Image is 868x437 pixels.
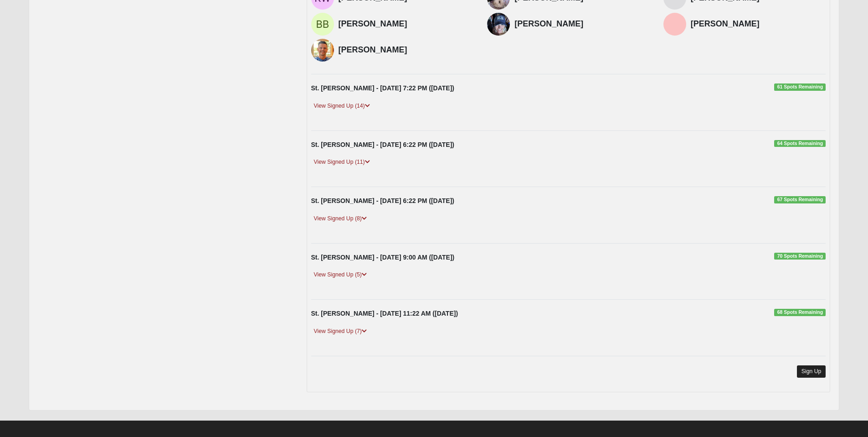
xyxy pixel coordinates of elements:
strong: St. [PERSON_NAME] - [DATE] 6:22 PM ([DATE]) [311,141,454,148]
span: 64 Spots Remaining [774,140,826,147]
h4: [PERSON_NAME] [691,19,826,29]
strong: St. [PERSON_NAME] - [DATE] 6:22 PM ([DATE]) [311,197,454,204]
span: 67 Spots Remaining [774,196,826,203]
a: View Signed Up (8) [311,214,370,224]
h4: [PERSON_NAME] [514,19,650,29]
a: View Signed Up (5) [311,270,370,280]
strong: St. [PERSON_NAME] - [DATE] 11:22 AM ([DATE]) [311,310,458,317]
a: View Signed Up (11) [311,157,373,167]
span: 68 Spots Remaining [774,309,826,316]
strong: St. [PERSON_NAME] - [DATE] 9:00 AM ([DATE]) [311,254,455,261]
span: 61 Spots Remaining [774,83,826,91]
span: 70 Spots Remaining [774,253,826,260]
h4: [PERSON_NAME] [339,19,474,29]
a: View Signed Up (7) [311,327,370,336]
img: Paul Orgunov [311,39,334,62]
strong: St. [PERSON_NAME] - [DATE] 7:22 PM ([DATE]) [311,84,454,92]
img: Nicole Phillips [663,13,686,36]
a: View Signed Up (14) [311,101,373,111]
img: Bob Beste [311,13,334,36]
h4: [PERSON_NAME] [339,45,474,55]
a: Sign Up [797,365,826,378]
img: Leah Linton [487,13,510,36]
